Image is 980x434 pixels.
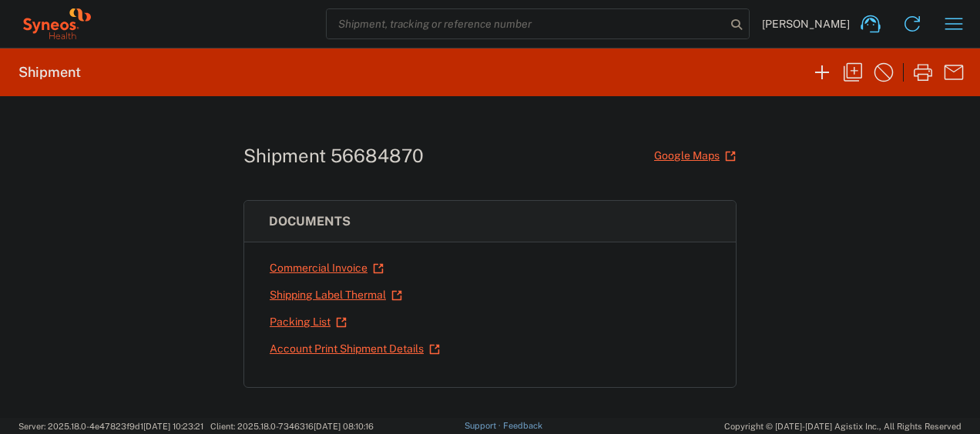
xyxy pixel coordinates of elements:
[762,17,850,31] span: [PERSON_NAME]
[269,336,441,362] a: Account Print Shipment Details
[269,282,403,309] a: Shipping Label Thermal
[465,421,503,430] a: Support
[503,421,542,430] a: Feedback
[210,422,374,431] span: Client: 2025.18.0-7346316
[18,422,203,431] span: Server: 2025.18.0-4e47823f9d1
[269,214,351,229] span: Documents
[18,63,81,82] h2: Shipment
[243,145,424,167] h1: Shipment 56684870
[653,142,737,169] a: Google Maps
[327,9,726,38] input: Shipment, tracking or reference number
[269,309,347,336] a: Packing List
[143,422,203,431] span: [DATE] 10:23:21
[314,422,374,431] span: [DATE] 08:10:16
[724,419,962,433] span: Copyright © [DATE]-[DATE] Agistix Inc., All Rights Reserved
[269,255,384,282] a: Commercial Invoice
